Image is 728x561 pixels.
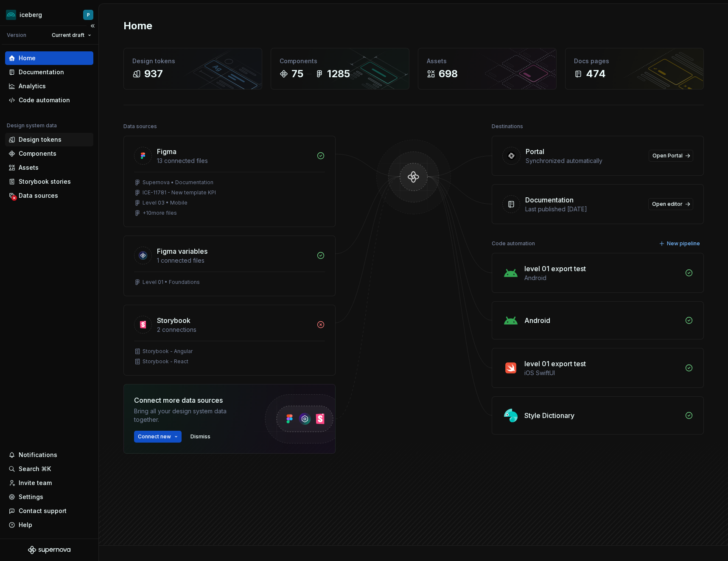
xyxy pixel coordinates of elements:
[138,433,171,440] span: Connect new
[271,48,409,90] a: Components751285
[20,11,42,19] div: iceberg
[525,195,574,205] div: Documentation
[143,358,188,365] div: Storybook - React
[19,191,58,200] div: Data sources
[5,518,93,532] button: Help
[157,146,176,157] div: Figma
[19,149,56,158] div: Components
[656,238,704,250] button: New pipeline
[5,133,93,146] a: Design tokens
[5,65,93,79] a: Documentation
[652,152,683,159] span: Open Portal
[143,199,188,206] div: Level 03 • Mobile
[143,279,200,286] div: Level 01 • Foundations
[143,189,216,196] div: ICE-11781 - New template KPI
[565,48,704,90] a: Docs pages474
[652,201,683,208] span: Open editor
[19,507,67,515] div: Contact support
[123,19,152,33] h2: Home
[19,465,51,473] div: Search ⌘K
[5,462,93,476] button: Search ⌘K
[5,93,93,107] a: Code automation
[123,136,336,227] a: Figma13 connected filesSupernova • DocumentationICE-11781 - New template KPILevel 03 • Mobile+10m...
[134,431,182,443] button: Connect new
[5,51,93,65] a: Home
[5,490,93,504] a: Settings
[524,315,550,325] div: Android
[5,147,93,160] a: Components
[48,29,95,41] button: Current draft
[19,82,46,90] div: Analytics
[418,48,557,90] a: Assets698
[427,57,548,65] div: Assets
[52,32,84,39] span: Current draft
[5,79,93,93] a: Analytics
[5,448,93,462] button: Notifications
[5,476,93,490] a: Invite team
[6,10,16,20] img: 418c6d47-6da6-4103-8b13-b5999f8989a1.png
[439,67,458,81] div: 698
[123,121,157,132] div: Data sources
[143,348,193,355] div: Storybook - Angular
[574,57,695,65] div: Docs pages
[157,246,207,256] div: Figma variables
[28,546,70,554] svg: Supernova Logo
[524,359,586,369] div: level 01 export test
[144,67,163,81] div: 937
[524,264,586,274] div: level 01 export test
[19,451,57,459] div: Notifications
[19,96,70,104] div: Code automation
[19,177,71,186] div: Storybook stories
[524,369,680,377] div: iOS SwiftUI
[134,395,249,405] div: Connect more data sources
[667,240,700,247] span: New pipeline
[525,205,643,213] div: Last published [DATE]
[134,407,249,424] div: Bring all your design system data together.
[526,157,644,165] div: Synchronized automatically
[19,68,64,76] div: Documentation
[19,521,32,529] div: Help
[157,325,311,334] div: 2 connections
[5,189,93,202] a: Data sources
[157,256,311,265] div: 1 connected files
[123,236,336,296] a: Figma variables1 connected filesLevel 01 • Foundations
[648,198,693,210] a: Open editor
[143,179,213,186] div: Supernova • Documentation
[649,150,693,162] a: Open Portal
[492,238,535,250] div: Code automation
[5,175,93,188] a: Storybook stories
[492,121,523,132] div: Destinations
[19,135,62,144] div: Design tokens
[5,161,93,174] a: Assets
[143,210,177,216] div: + 10 more files
[132,57,253,65] div: Design tokens
[280,57,400,65] div: Components
[19,163,39,172] div: Assets
[87,20,98,32] button: Collapse sidebar
[586,67,606,81] div: 474
[187,431,214,443] button: Dismiss
[87,11,90,18] div: P
[19,54,36,62] div: Home
[524,410,574,421] div: Style Dictionary
[123,48,262,90] a: Design tokens937
[7,32,26,39] div: Version
[157,157,311,165] div: 13 connected files
[123,305,336,376] a: Storybook2 connectionsStorybook - AngularStorybook - React
[19,493,43,501] div: Settings
[7,122,57,129] div: Design system data
[190,433,210,440] span: Dismiss
[291,67,303,81] div: 75
[327,67,350,81] div: 1285
[5,504,93,518] button: Contact support
[526,146,544,157] div: Portal
[2,6,97,24] button: icebergP
[524,274,680,282] div: Android
[157,315,190,325] div: Storybook
[19,479,52,487] div: Invite team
